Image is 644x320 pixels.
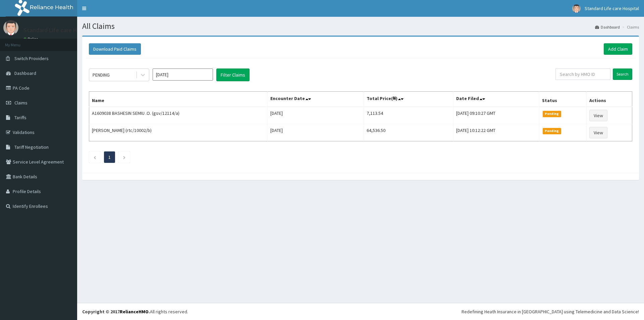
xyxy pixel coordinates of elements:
[462,308,639,315] div: Redefining Heath Insurance in [GEOGRAPHIC_DATA] using Telemedicine and Data Science!
[23,27,95,33] p: Standard Life care Hospital
[364,124,453,141] td: 64,536.50
[613,68,632,80] input: Search
[120,309,149,315] a: RelianceHMO
[543,111,561,117] span: Pending
[153,68,213,81] input: Select Month and Year
[14,144,49,150] span: Tariff Negotiation
[268,124,364,141] td: [DATE]
[93,72,110,78] div: PENDING
[621,24,639,30] li: Claims
[93,154,96,160] a: Previous page
[123,154,126,160] a: Next page
[268,107,364,124] td: [DATE]
[89,107,268,124] td: A1609038 BASHESIN SEMIU .O. (gsv/12114/a)
[587,92,632,107] th: Actions
[89,43,141,55] button: Download Paid Claims
[453,92,539,107] th: Date Filed
[268,92,364,107] th: Encounter Date
[14,55,49,61] span: Switch Providers
[585,5,639,11] span: Standard Life care Hospital
[604,43,632,55] a: Add Claim
[453,107,539,124] td: [DATE] 09:10:27 GMT
[77,303,644,320] footer: All rights reserved.
[364,92,453,107] th: Total Price(₦)
[108,154,111,160] a: Page 1 is your current page
[14,70,36,76] span: Dashboard
[555,68,610,80] input: Search by HMO ID
[89,124,268,141] td: [PERSON_NAME] (rtc/10002/b)
[82,309,150,315] strong: Copyright © 2017 .
[14,115,26,121] span: Tariffs
[3,20,18,35] img: User Image
[82,22,639,31] h1: All Claims
[572,4,581,13] img: User Image
[539,92,587,107] th: Status
[23,37,40,41] a: Online
[589,127,607,138] a: View
[89,92,268,107] th: Name
[364,107,453,124] td: 7,113.54
[14,100,28,106] span: Claims
[216,68,250,81] button: Filter Claims
[543,128,561,134] span: Pending
[595,24,620,30] a: Dashboard
[453,124,539,141] td: [DATE] 10:12:22 GMT
[589,110,607,121] a: View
